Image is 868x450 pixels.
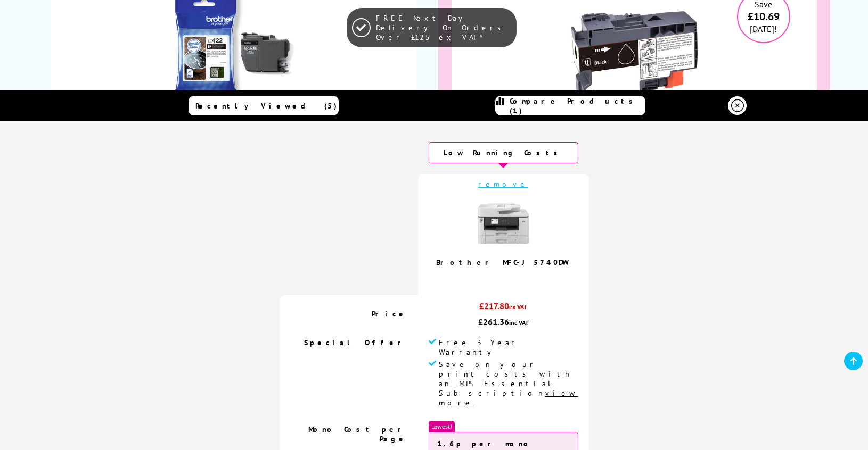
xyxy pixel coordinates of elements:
img: Brother-MFC-J5740DW-Front-Small.jpg [477,197,530,250]
span: FREE Next Day Delivery On Orders Over £125 ex VAT* [376,13,511,42]
span: ex VAT [509,303,527,311]
span: Recently Viewed (5) [195,101,337,111]
a: Recently Viewed (5) [189,96,339,115]
span: / 5 [507,272,518,285]
a: Brother MFC-J5740DW [436,257,570,267]
span: Price [372,309,407,319]
span: Special Offer [304,338,407,347]
a: remove [478,179,528,189]
div: £261.36 [429,316,578,327]
u: view more [439,388,578,407]
div: Low Running Costs [429,142,578,163]
div: £217.80 [429,301,578,316]
span: Lowest! [429,421,455,432]
a: Compare Products (1) [495,96,645,115]
span: 4.8 [494,272,507,285]
span: Free 3 Year Warranty [439,338,578,357]
span: inc VAT [509,319,529,327]
span: Mono Cost per Page [308,424,407,444]
span: Compare Products (1) [510,96,645,115]
span: Save on your print costs with an MPS Essential Subscription [439,360,578,407]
